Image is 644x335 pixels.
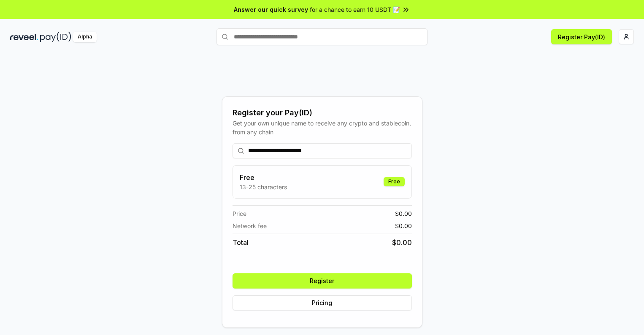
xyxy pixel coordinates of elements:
[233,273,412,289] button: Register
[233,237,249,248] span: Total
[233,295,412,310] button: Pricing
[233,221,267,230] span: Network fee
[233,119,412,136] div: Get your own unique name to receive any crypto and stablecoin, from any chain
[10,32,38,42] img: reveel_dark
[40,32,71,42] img: pay_id
[392,237,412,248] span: $ 0.00
[240,172,287,182] h3: Free
[395,209,412,218] span: $ 0.00
[551,29,612,44] button: Register Pay(ID)
[240,182,287,191] p: 13-25 characters
[310,5,400,14] span: for a chance to earn 10 USDT 📝
[73,32,97,42] div: Alpha
[233,209,246,218] span: Price
[234,5,308,14] span: Answer our quick survey
[233,107,412,119] div: Register your Pay(ID)
[395,221,412,230] span: $ 0.00
[384,177,405,186] div: Free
